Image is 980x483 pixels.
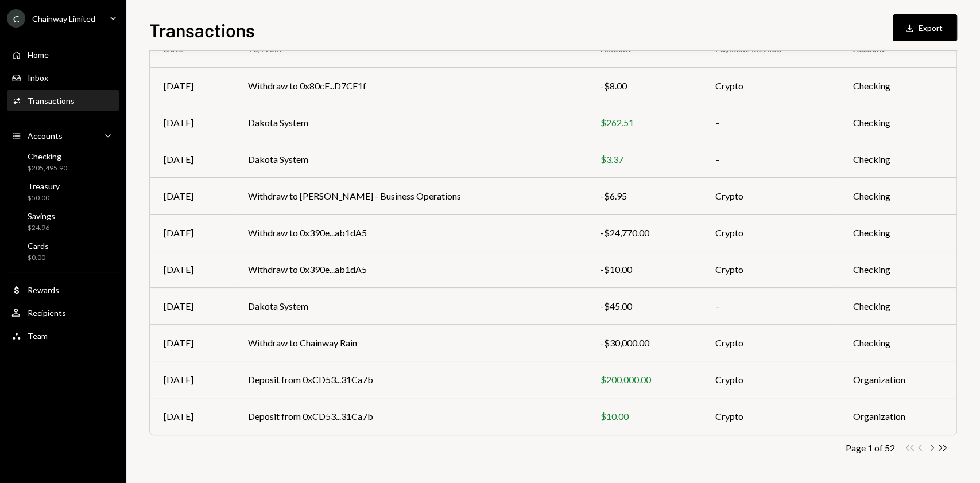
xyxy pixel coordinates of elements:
[7,67,119,88] a: Inbox
[164,79,220,93] div: [DATE]
[28,193,60,203] div: $50.00
[234,361,587,398] td: Deposit from 0xCD53...31Ca7b
[28,253,49,263] div: $0.00
[28,285,59,295] div: Rewards
[702,325,840,361] td: Crypto
[839,251,956,288] td: Checking
[28,163,67,173] div: $205,495.90
[702,361,840,398] td: Crypto
[601,226,687,240] div: -$24,770.00
[601,153,687,166] div: $3.37
[28,131,63,141] div: Accounts
[839,215,956,251] td: Checking
[7,302,119,323] a: Recipients
[839,141,956,178] td: Checking
[601,79,687,93] div: -$8.00
[234,398,587,435] td: Deposit from 0xCD53...31Ca7b
[164,373,220,387] div: [DATE]
[839,325,956,361] td: Checking
[601,336,687,350] div: -$30,000.00
[702,288,840,325] td: –
[234,178,587,215] td: Withdraw to [PERSON_NAME] - Business Operations
[702,68,840,104] td: Crypto
[601,263,687,276] div: -$10.00
[7,325,119,346] a: Team
[28,331,48,341] div: Team
[164,226,220,240] div: [DATE]
[7,90,119,111] a: Transactions
[702,215,840,251] td: Crypto
[164,153,220,166] div: [DATE]
[28,308,66,318] div: Recipients
[164,263,220,276] div: [DATE]
[7,9,25,28] div: C
[28,151,67,161] div: Checking
[601,373,687,387] div: $200,000.00
[234,141,587,178] td: Dakota System
[7,237,119,265] a: Cards$0.00
[839,104,956,141] td: Checking
[7,178,119,205] a: Treasury$50.00
[234,251,587,288] td: Withdraw to 0x390e...ab1dA5
[28,50,49,60] div: Home
[846,442,895,453] div: Page 1 of 52
[28,73,48,83] div: Inbox
[28,211,55,221] div: Savings
[839,398,956,435] td: Organization
[164,189,220,203] div: [DATE]
[7,125,119,146] a: Accounts
[601,116,687,130] div: $262.51
[234,215,587,251] td: Withdraw to 0x390e...ab1dA5
[28,181,60,191] div: Treasury
[702,398,840,435] td: Crypto
[601,299,687,313] div: -$45.00
[893,14,957,41] button: Export
[164,336,220,350] div: [DATE]
[7,44,119,65] a: Home
[839,288,956,325] td: Checking
[839,68,956,104] td: Checking
[601,189,687,203] div: -$6.95
[234,288,587,325] td: Dakota System
[7,279,119,300] a: Rewards
[164,410,220,423] div: [DATE]
[32,14,95,24] div: Chainway Limited
[702,178,840,215] td: Crypto
[839,361,956,398] td: Organization
[839,178,956,215] td: Checking
[234,325,587,361] td: Withdraw to Chainway Rain
[149,18,255,41] h1: Transactions
[7,208,119,235] a: Savings$24.96
[28,223,55,233] div: $24.96
[28,96,75,106] div: Transactions
[28,241,49,251] div: Cards
[164,299,220,313] div: [DATE]
[702,251,840,288] td: Crypto
[7,148,119,176] a: Checking$205,495.90
[234,104,587,141] td: Dakota System
[164,116,220,130] div: [DATE]
[702,104,840,141] td: –
[601,410,687,423] div: $10.00
[234,68,587,104] td: Withdraw to 0x80cF...D7CF1f
[702,141,840,178] td: –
